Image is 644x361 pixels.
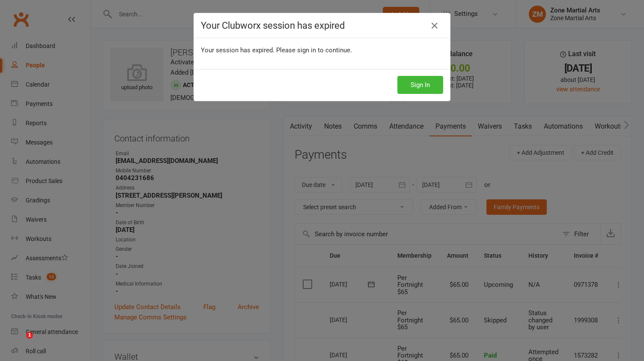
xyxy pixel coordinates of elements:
[428,19,441,33] a: Close
[9,332,29,352] iframe: Intercom live chat
[397,76,443,94] button: Sign In
[201,46,352,54] span: Your session has expired. Please sign in to continue.
[201,20,443,31] h4: Your Clubworx session has expired
[26,332,33,339] span: 1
